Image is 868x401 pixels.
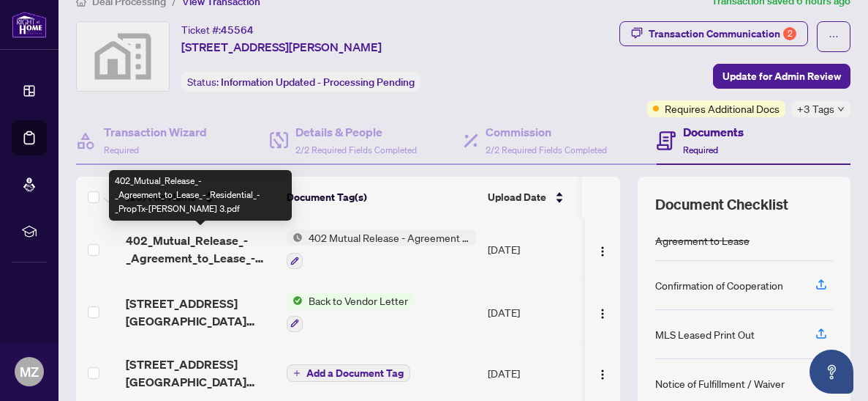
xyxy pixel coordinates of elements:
span: [STREET_ADDRESS][GEOGRAPHIC_DATA][PERSON_NAME]pdf [126,356,275,391]
span: Requires Additional Docs [665,100,780,117]
button: Open asap [809,350,853,394]
img: Logo [597,246,608,257]
div: Ticket #: [181,21,254,38]
div: Status: [181,72,420,92]
img: Status Icon [287,293,303,309]
h4: Transaction Wizard [104,123,207,141]
button: Transaction Communication2 [619,21,808,46]
span: ellipsis [829,32,839,42]
div: 2 [783,27,796,40]
h4: Documents [683,123,744,141]
button: Logo [591,238,614,261]
button: Update for Admin Review [713,64,850,89]
span: [STREET_ADDRESS][GEOGRAPHIC_DATA][PERSON_NAME]pdf [126,295,275,330]
img: logo [12,11,47,38]
span: MZ [20,361,39,382]
div: Confirmation of Cooperation [655,277,783,293]
span: Back to Vendor Letter [303,293,414,309]
span: Information Updated - Processing Pending [221,76,415,89]
td: [DATE] [482,218,581,281]
span: Upload Date [488,189,546,205]
span: 402_Mutual_Release_-_Agreement_to_Lease_-_Residential_-_PropTx-[PERSON_NAME] 3.pdf [126,232,275,267]
th: Document Tag(s) [281,177,482,218]
div: Agreement to Lease [655,232,750,249]
span: Required [683,144,718,155]
img: Logo [597,369,608,380]
span: Document Checklist [655,194,788,215]
button: Add a Document Tag [287,364,410,382]
span: 2/2 Required Fields Completed [486,144,607,155]
span: 402 Mutual Release - Agreement to Lease - Residential [303,229,476,246]
span: plus [293,369,301,377]
h4: Commission [486,123,607,141]
button: Logo [591,301,614,324]
div: 402_Mutual_Release_-_Agreement_to_Lease_-_Residential_-_PropTx-[PERSON_NAME] 3.pdf [109,170,292,221]
td: [DATE] [482,281,581,344]
span: +3 Tags [797,100,834,117]
img: Status Icon [287,229,303,246]
span: 45564 [221,23,254,37]
button: Status IconBack to Vendor Letter [287,293,414,332]
img: svg%3e [77,22,169,91]
button: Status Icon402 Mutual Release - Agreement to Lease - Residential [287,229,476,269]
span: down [837,106,845,113]
div: MLS Leased Print Out [655,326,755,342]
div: Transaction Communication [649,22,796,45]
button: Logo [591,361,614,385]
img: Logo [597,308,608,320]
div: Notice of Fulfillment / Waiver [655,375,785,391]
span: Add a Document Tag [306,368,404,378]
span: [STREET_ADDRESS][PERSON_NAME] [181,38,382,56]
button: Add a Document Tag [287,364,410,383]
th: Upload Date [482,177,581,218]
span: 2/2 Required Fields Completed [295,144,417,155]
span: Required [104,144,139,155]
span: Update for Admin Review [722,65,841,88]
h4: Details & People [295,123,417,141]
